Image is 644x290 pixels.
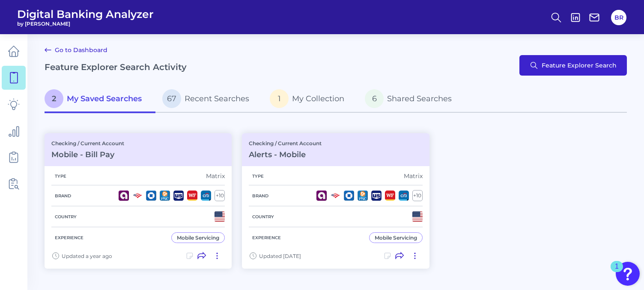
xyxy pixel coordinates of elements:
[17,21,154,27] span: by [PERSON_NAME]
[249,235,284,240] h5: Experience
[387,94,452,103] span: Shared Searches
[45,62,187,72] h2: Feature Explorer Search Activity
[45,89,63,108] span: 2
[242,133,429,269] a: Checking / Current AccountAlerts - MobileTypeMatrixBrand+10CountryExperienceMobile ServicingUpdat...
[45,133,232,269] a: Checking / Current AccountMobile - Bill PayTypeMatrixBrand+10CountryExperienceMobile ServicingUpd...
[263,86,358,113] a: 1My Collection
[365,89,384,108] span: 6
[616,262,640,286] button: Open Resource Center, 1 new notification
[404,172,423,180] div: Matrix
[292,94,344,103] span: My Collection
[62,253,112,259] span: Updated a year ago
[270,89,289,108] span: 1
[51,173,70,179] h5: Type
[177,234,219,241] div: Mobile Servicing
[51,140,124,146] p: Checking / Current Account
[615,267,619,278] div: 1
[206,172,225,180] div: Matrix
[259,253,301,259] span: Updated [DATE]
[51,214,80,220] h5: Country
[17,8,154,21] span: Digital Banking Analyzer
[542,62,617,69] span: Feature Explorer Search
[249,173,267,179] h5: Type
[375,234,417,241] div: Mobile Servicing
[155,86,263,113] a: 67Recent Searches
[162,89,181,108] span: 67
[67,94,142,103] span: My Saved Searches
[51,193,75,199] h5: Brand
[249,150,322,159] h3: Alerts - Mobile
[215,190,225,201] div: + 10
[51,235,87,240] h5: Experience
[519,55,627,76] button: Feature Explorer Search
[45,45,107,55] a: Go to Dashboard
[358,86,465,113] a: 6Shared Searches
[45,86,155,113] a: 2My Saved Searches
[249,193,272,199] h5: Brand
[412,190,423,201] div: + 10
[51,150,124,159] h3: Mobile - Bill Pay
[185,94,249,103] span: Recent Searches
[249,140,322,146] p: Checking / Current Account
[611,10,626,25] button: BR
[249,214,277,220] h5: Country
